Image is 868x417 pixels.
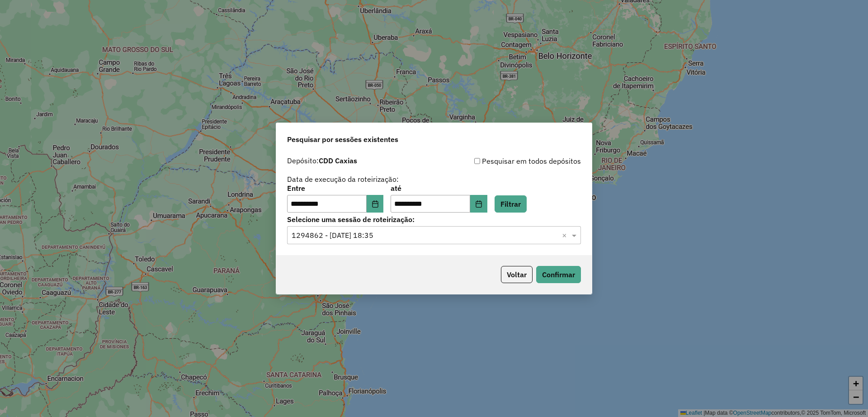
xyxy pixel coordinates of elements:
button: Voltar [501,266,533,283]
label: Entre [287,183,383,194]
button: Choose Date [367,195,384,213]
strong: CDD Caxias [319,156,357,165]
label: até [391,183,487,194]
label: Depósito: [287,155,357,166]
span: Clear all [562,230,570,241]
button: Filtrar [495,195,527,213]
div: Pesquisar em todos depósitos [434,156,581,166]
label: Selecione uma sessão de roteirização: [287,214,581,225]
button: Confirmar [536,266,581,283]
span: Pesquisar por sessões existentes [287,134,398,145]
button: Choose Date [470,195,487,213]
label: Data de execução da roteirização: [287,174,399,185]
